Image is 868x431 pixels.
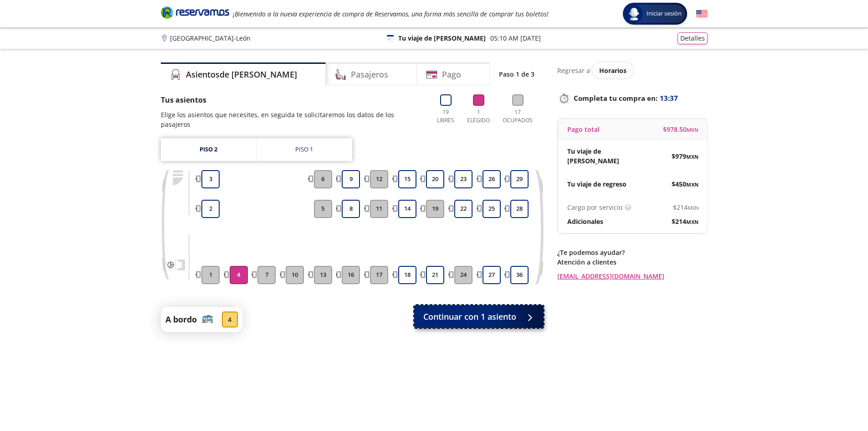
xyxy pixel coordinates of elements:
[161,5,229,22] a: Brand Logo
[454,170,473,188] button: 23
[433,108,458,125] p: 19 Libres
[687,126,699,133] small: MXN
[490,33,541,43] p: 05:10 AM [DATE]
[165,313,197,326] p: A bordo
[442,68,461,81] h4: Pago
[454,200,473,218] button: 22
[567,125,600,134] p: Pago total
[370,200,388,218] button: 11
[567,146,633,166] p: Tu viaje de [PERSON_NAME]
[161,110,424,129] p: Elige los asientos que necesites, en seguida te solicitaremos los datos de los pasajeros
[643,9,685,18] span: Iniciar sesión
[170,33,251,43] p: [GEOGRAPHIC_DATA] - León
[161,138,256,161] a: Piso 2
[295,145,313,154] div: Piso 1
[557,92,708,104] p: Completa tu compra en :
[342,170,360,188] button: 9
[567,179,627,189] p: Tu viaje de regreso
[483,200,501,218] button: 25
[567,203,622,212] p: Cargo por servicio
[161,5,229,19] i: Brand Logo
[186,68,297,81] h4: Asientos de [PERSON_NAME]
[567,217,603,226] p: Adicionales
[672,151,699,161] span: $ 979
[557,62,708,78] div: Regresar a ver horarios
[483,266,501,284] button: 27
[314,170,332,188] button: 6
[342,266,360,284] button: 16
[426,170,444,188] button: 20
[351,68,388,81] h4: Pasajeros
[201,200,220,218] button: 2
[342,200,360,218] button: 8
[499,69,534,79] p: Paso 1 de 3
[370,266,388,284] button: 17
[370,170,388,188] button: 12
[257,138,352,161] a: Piso 1
[314,266,332,284] button: 13
[686,153,699,160] small: MXN
[557,257,708,267] p: Atención a clientes
[557,248,708,257] p: ¿Te podemos ayudar?
[599,66,627,75] span: Horarios
[673,203,699,212] span: $ 214
[426,200,444,218] button: 19
[423,311,516,323] span: Continuar con 1 asiento
[257,266,276,284] button: 7
[161,94,424,105] p: Tus asientos
[222,312,238,327] div: 4
[483,170,501,188] button: 26
[314,200,332,218] button: 5
[815,378,859,422] iframe: Messagebird Livechat Widget
[465,108,492,125] p: 1 Elegido
[557,271,708,281] a: [EMAIL_ADDRESS][DOMAIN_NAME]
[510,266,529,284] button: 36
[672,179,699,189] span: $ 450
[398,33,486,43] p: Tu viaje de [PERSON_NAME]
[696,8,708,20] button: English
[557,66,590,75] p: Regresar a
[510,200,529,218] button: 28
[414,305,544,328] button: Continuar con 1 asiento
[686,218,699,225] small: MXN
[672,217,699,226] span: $ 214
[398,170,416,188] button: 15
[398,200,416,218] button: 14
[678,32,708,44] button: Detalles
[398,266,416,284] button: 18
[499,108,537,125] p: 17 Ocupados
[201,170,220,188] button: 3
[663,125,699,134] span: $ 978.50
[230,266,248,284] button: 4
[426,266,444,284] button: 21
[686,181,699,188] small: MXN
[688,204,699,211] small: MXN
[233,10,549,18] em: ¡Bienvenido a la nueva experiencia de compra de Reservamos, una forma más sencilla de comprar tus...
[510,170,529,188] button: 29
[454,266,473,284] button: 24
[286,266,304,284] button: 10
[660,93,678,104] span: 13:37
[201,266,220,284] button: 1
